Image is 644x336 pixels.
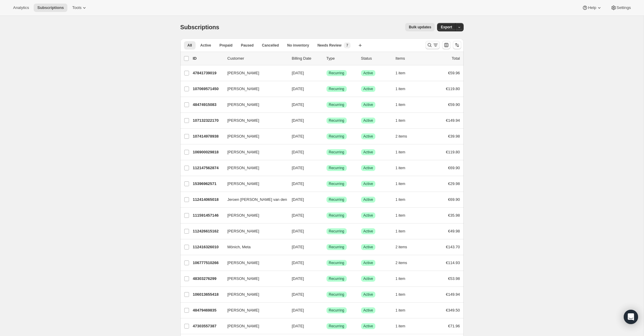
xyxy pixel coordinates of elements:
[193,322,460,330] div: 47303557387[PERSON_NAME][DATE]SuccessRecurringSuccessActive1 item€71.96
[193,259,460,267] div: 106777510266[PERSON_NAME][DATE]SuccessRecurringSuccessActive2 items€114.93
[193,180,460,188] div: 15396962571[PERSON_NAME][DATE]SuccessRecurringSuccessActive1 item€29.98
[396,180,412,188] button: 1 item
[193,212,223,218] p: 111591457146
[292,166,304,170] span: [DATE]
[446,150,460,154] span: €119.80
[396,261,407,265] span: 2 items
[396,308,405,313] span: 1 item
[193,290,460,299] div: 106013655418[PERSON_NAME][DATE]SuccessRecurringSuccessActive1 item€149.94
[396,116,412,125] button: 1 item
[448,134,460,138] span: €39.98
[396,102,405,107] span: 1 item
[292,197,304,202] span: [DATE]
[287,43,309,48] span: No inventory
[448,324,460,328] span: €71.96
[219,43,233,48] span: Prepaid
[241,43,254,48] span: Paused
[193,307,223,313] p: 48479469835
[193,244,223,250] p: 112416326010
[363,245,373,249] span: Active
[329,150,344,155] span: Recurring
[193,102,223,108] p: 48474915083
[227,228,259,234] span: [PERSON_NAME]
[442,41,451,49] button: Customize table column order and visibility
[292,229,304,233] span: [DATE]
[452,56,460,61] p: Total
[396,148,412,156] button: 1 item
[193,211,460,220] div: 111591457146[PERSON_NAME][DATE]SuccessRecurringSuccessActive1 item€35.98
[396,118,405,123] span: 1 item
[617,5,631,10] span: Settings
[363,150,373,155] span: Active
[193,149,223,155] p: 106900029818
[329,245,344,249] span: Recurring
[72,5,81,10] span: Tools
[292,245,304,249] span: [DATE]
[396,292,405,297] span: 1 item
[37,5,64,10] span: Subscriptions
[326,56,356,61] div: Type
[224,258,284,268] button: [PERSON_NAME]
[180,24,219,30] span: Subscriptions
[227,197,320,203] span: Jeroen [PERSON_NAME] van den [PERSON_NAME]
[355,41,365,50] button: Create new view
[361,56,391,61] p: Status
[193,227,460,235] div: 112426615162[PERSON_NAME][DATE]SuccessRecurringSuccessActive1 item€49.98
[363,102,373,107] span: Active
[224,290,284,299] button: [PERSON_NAME]
[329,181,344,186] span: Recurring
[363,87,373,91] span: Active
[405,23,435,31] button: Bulk updates
[224,242,284,252] button: Mönich, Meta
[446,292,460,297] span: €149.94
[193,101,460,109] div: 48474915083[PERSON_NAME][DATE]SuccessRecurringSuccessActive1 item€59.90
[292,308,304,312] span: [DATE]
[224,321,284,331] button: [PERSON_NAME]
[227,70,259,76] span: [PERSON_NAME]
[227,133,259,139] span: [PERSON_NAME]
[224,195,284,204] button: Jeroen [PERSON_NAME] van den [PERSON_NAME]
[227,118,259,124] span: [PERSON_NAME]
[193,228,223,234] p: 112426615162
[363,261,373,265] span: Active
[329,71,344,75] span: Recurring
[292,181,304,186] span: [DATE]
[396,324,405,329] span: 1 item
[227,323,259,329] span: [PERSON_NAME]
[396,87,405,91] span: 1 item
[396,290,412,299] button: 1 item
[396,275,412,283] button: 1 item
[227,244,251,250] span: Mönich, Meta
[227,292,259,298] span: [PERSON_NAME]
[363,276,373,281] span: Active
[453,41,461,49] button: Sort the results
[227,181,259,187] span: [PERSON_NAME]
[448,102,460,107] span: €59.90
[193,132,460,141] div: 107414978938[PERSON_NAME][DATE]SuccessRecurringSuccessActive2 items€39.98
[227,307,259,313] span: [PERSON_NAME]
[292,102,304,107] span: [DATE]
[363,308,373,313] span: Active
[292,150,304,154] span: [DATE]
[446,261,460,265] span: €114.93
[363,324,373,329] span: Active
[329,102,344,107] span: Recurring
[346,43,348,48] span: 7
[363,229,373,234] span: Active
[448,71,460,75] span: €59.96
[329,118,344,123] span: Recurring
[227,86,259,92] span: [PERSON_NAME]
[193,260,223,266] p: 106777510266
[224,100,284,110] button: [PERSON_NAME]
[227,56,287,61] p: Customer
[448,213,460,218] span: €35.98
[193,86,223,92] p: 107069571450
[224,116,284,125] button: [PERSON_NAME]
[396,243,414,251] button: 2 items
[446,118,460,123] span: €149.94
[329,292,344,297] span: Recurring
[292,71,304,75] span: [DATE]
[292,276,304,281] span: [DATE]
[193,56,223,61] p: ID
[396,211,412,220] button: 1 item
